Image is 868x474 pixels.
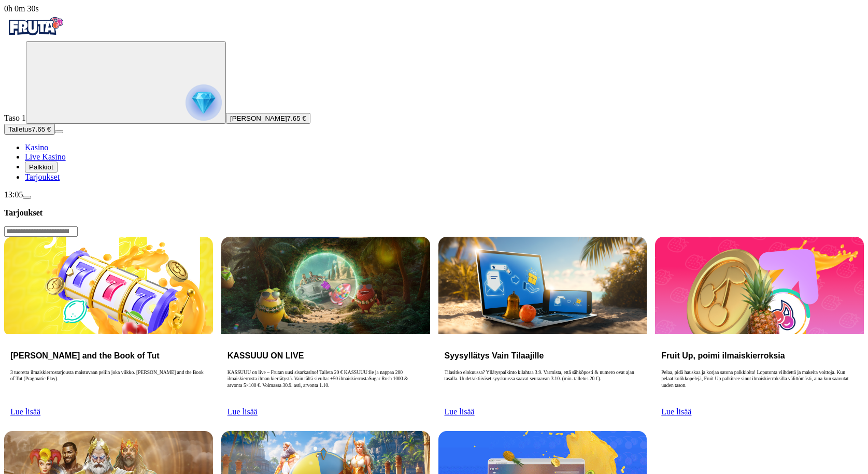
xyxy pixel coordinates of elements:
[445,369,641,403] p: Tilasitko elokuussa? Yllätyspalkinto kilahtaa 3.9. Varmista, että sähköposti & numero ovat ajan t...
[287,114,306,122] span: 7.65 €
[8,125,32,133] span: Talletus
[4,32,66,41] a: Fruta
[4,13,864,182] nav: Primary
[25,143,48,152] a: diamond iconKasino
[438,237,647,334] img: Syysyllätys Vain Tilaajille
[227,351,424,361] h3: KASSUUU ON LIVE
[10,369,207,403] p: 3 tuoretta ilmaiskierrostarjousta maistuvaan peliin joka viikko. [PERSON_NAME] and the Book of Tu...
[445,407,475,416] a: Lue lisää
[661,407,691,416] a: Lue lisää
[227,407,258,416] a: Lue lisää
[4,13,66,39] img: Fruta
[25,152,66,161] span: Live Kasino
[23,196,31,199] button: menu
[4,124,55,135] button: Talletusplus icon7.65 €
[661,351,858,361] h3: Fruit Up, poimi ilmaiskierroksia
[4,208,864,218] h3: Tarjoukset
[226,113,310,124] button: [PERSON_NAME]7.65 €
[26,41,226,124] button: reward progress
[4,113,26,122] span: Taso 1
[25,162,58,173] button: reward iconPalkkiot
[32,125,51,133] span: 7.65 €
[4,4,39,13] span: user session time
[221,237,430,334] img: KASSUUU ON LIVE
[25,143,48,152] span: Kasino
[227,369,424,403] p: KASSUUU on live – Frutan uusi sisarkasino! Talleta 20 € KASSUUU:lle ja nappaa 200 ilmaiskierrosta...
[55,130,63,133] button: menu
[10,407,40,416] a: Lue lisää
[445,351,641,361] h3: Syysyllätys Vain Tilaajille
[25,173,60,181] span: Tarjoukset
[4,237,213,334] img: John Hunter and the Book of Tut
[655,237,864,334] img: Fruit Up, poimi ilmaiskierroksia
[186,84,222,121] img: reward progress
[25,152,66,161] a: poker-chip iconLive Kasino
[4,226,78,237] input: Search
[661,369,858,403] p: Pelaa, pidä hauskaa ja korjaa satona palkkioita! Loputonta viihdettä ja makeita voittoja. Kun pel...
[4,190,23,199] span: 13:05
[29,163,53,171] span: Palkkiot
[25,173,60,181] a: gift-inverted iconTarjoukset
[10,351,207,361] h3: [PERSON_NAME] and the Book of Tut
[230,114,287,122] span: [PERSON_NAME]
